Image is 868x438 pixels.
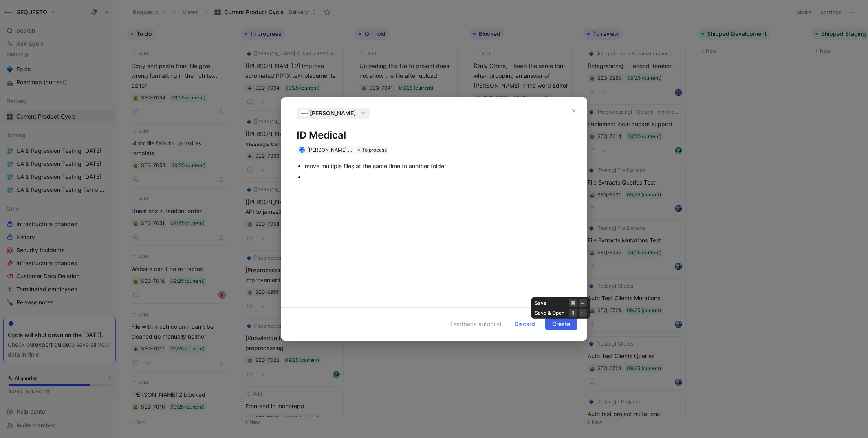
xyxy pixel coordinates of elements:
[307,147,377,153] span: [PERSON_NAME] t'Serstevens
[362,146,387,154] span: To process
[300,109,308,117] img: logo
[300,147,304,152] img: avatar
[450,319,502,329] span: Feedback autopilot
[297,108,370,119] button: logo[PERSON_NAME]
[297,129,571,142] h1: ID Medical
[507,317,542,330] button: Discard
[310,108,356,118] span: [PERSON_NAME]
[552,319,570,329] span: Create
[514,319,535,329] span: Discard
[545,317,577,330] button: Create
[305,162,571,170] div: move multiple files at the same time to another folder
[356,146,388,154] div: To process
[433,319,504,329] button: Feedback autopilot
